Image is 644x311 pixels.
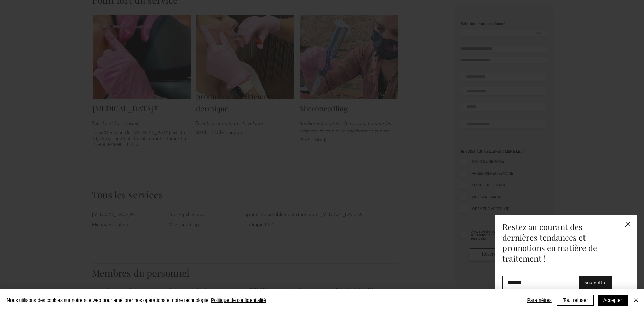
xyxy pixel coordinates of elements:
[598,295,628,306] button: Accepter
[563,297,588,303] font: Tout refuser
[625,222,630,227] div: Retour au site
[584,279,607,285] font: Soumettre
[579,276,612,289] button: Soumettre
[632,295,640,306] button: Fermer
[211,297,266,303] font: Politique de confidentialité
[527,297,551,303] font: Paramètres
[527,295,551,305] span: Paramètres
[603,297,622,303] font: Accepter
[557,295,594,306] button: Tout refuser
[502,221,597,264] font: Restez au courant des dernières tendances et promotions en matière de traitement !
[7,297,210,303] font: Nous utilisons des cookies sur notre site web pour améliorer nos opérations et notre technologie.
[632,296,640,304] img: Fermer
